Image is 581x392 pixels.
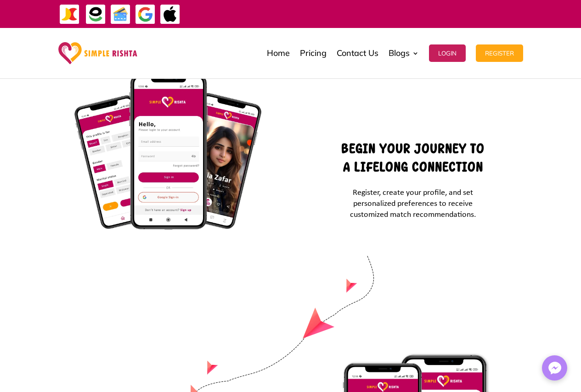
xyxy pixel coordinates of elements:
[59,4,80,25] img: JazzCash-icon
[337,30,378,76] a: Contact Us
[85,4,106,25] img: EasyPaisa-icon
[476,30,523,76] a: Register
[389,30,419,76] a: Blogs
[341,141,485,175] strong: Begin Your Journey to a Lifelong Connection
[110,4,131,25] img: Credit Cards
[546,359,564,377] img: Messenger
[429,30,466,76] a: Login
[300,30,327,76] a: Pricing
[160,4,181,25] img: ApplePay-icon
[429,44,466,62] button: Login
[350,188,476,219] span: Register, create your profile, and set personalized preferences to receive customized match recom...
[135,4,156,25] img: GooglePay-icon
[476,44,523,62] button: Register
[267,30,290,76] a: Home
[74,73,261,230] img: Begin-Your-Journey-to-a-Lifelong-Connection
